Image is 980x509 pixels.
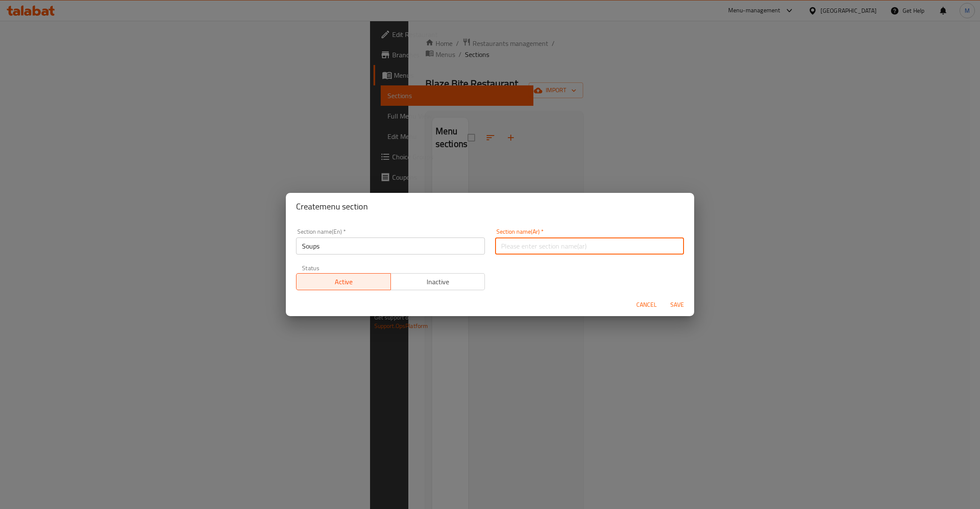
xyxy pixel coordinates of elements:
[296,238,485,254] input: Please enter section name(en)
[636,300,657,310] span: Cancel
[300,276,387,288] span: Active
[394,276,482,288] span: Inactive
[296,200,684,213] h2: Create menu section
[633,297,660,313] button: Cancel
[664,297,691,313] button: Save
[667,300,687,310] span: Save
[296,273,391,290] button: Active
[495,238,684,254] input: Please enter section name(ar)
[390,273,485,290] button: Inactive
